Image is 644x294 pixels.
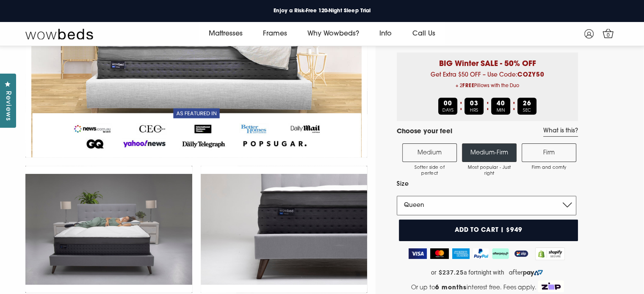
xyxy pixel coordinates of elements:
[497,101,505,107] b: 40
[523,101,531,107] b: 26
[267,5,377,16] a: Enjoy a Risk-Free 120-Night Sleep Trial
[517,98,536,115] div: SEC
[431,269,437,276] span: or
[403,81,572,91] span: + 2 Pillows with the Duo
[538,280,564,292] img: Zip Logo
[297,22,369,46] a: Why Wowbeds?
[464,98,484,115] div: HRS
[25,28,93,40] img: Wow Beds Logo
[430,248,449,259] img: MasterCard Logo
[491,98,510,115] div: MIN
[435,285,467,291] strong: 6 months
[439,269,464,276] strong: $237.25
[462,143,517,162] label: Medium-Firm
[444,101,452,107] b: 00
[473,248,489,259] img: PayPal Logo
[526,165,572,171] span: Firm and comfy
[470,101,478,107] b: 03
[604,31,613,40] span: 0
[253,22,297,46] a: Frames
[411,285,536,291] span: Or up to interest free. Fees apply.
[452,248,470,259] img: American Express Logo
[403,72,572,91] span: Get Extra $50 OFF – Use Code:
[369,22,402,46] a: Info
[512,248,530,259] img: ZipPay Logo
[601,26,616,41] a: 0
[397,127,452,137] h4: Choose your feel
[402,22,445,46] a: Call Us
[522,143,576,162] label: Firm
[464,269,504,276] span: a fortnight with
[407,165,452,177] span: Softer side of perfect
[543,127,578,137] a: What is this?
[399,220,578,241] button: Add to cart | $949
[535,247,565,260] img: Shopify secure badge
[462,84,474,88] b: FREE
[2,91,13,121] span: Reviews
[492,248,509,259] img: AfterPay Logo
[402,143,457,162] label: Medium
[467,165,512,177] span: Most popular - Just right
[409,248,427,259] img: Visa Logo
[397,179,576,190] label: Size
[403,52,572,70] p: BIG Winter SALE - 50% OFF
[397,267,578,279] a: or $237.25 a fortnight with
[438,98,457,115] div: DAYS
[517,72,544,78] b: COZY50
[199,22,253,46] a: Mattresses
